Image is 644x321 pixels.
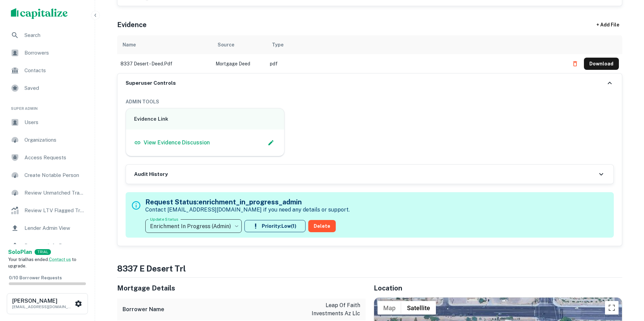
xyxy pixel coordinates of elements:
[308,220,336,232] button: Delete
[9,275,62,280] span: 0 / 10 Borrower Requests
[12,298,73,304] h6: [PERSON_NAME]
[5,185,89,201] a: Review Unmatched Transactions
[8,248,32,256] a: SoloPlan
[8,249,32,255] strong: Solo Plan
[5,202,89,219] a: Review LTV Flagged Transactions
[144,139,210,147] p: View Evidence Discussion
[134,170,168,178] h6: Audit History
[24,154,85,162] span: Access Requests
[610,267,644,299] iframe: Chat Widget
[378,301,401,315] button: Show street map
[145,217,242,236] div: Enrichment In Progress (Admin)
[24,136,85,144] span: Organizations
[123,305,164,314] h6: Borrower Name
[8,257,76,269] span: Your trial has ended. to upgrade.
[266,35,566,54] th: Type
[117,283,366,293] h5: Mortgage Details
[24,66,85,75] span: Contacts
[5,220,89,236] a: Lender Admin View
[605,301,619,315] button: Toggle fullscreen view
[569,58,581,69] button: Delete file
[5,167,89,183] a: Create Notable Person
[24,189,85,197] span: Review Unmatched Transactions
[117,54,212,73] td: 8337 desert - deed.pdf
[134,139,210,147] a: View Evidence Discussion
[584,58,619,70] button: Download
[212,54,266,73] td: Mortgage Deed
[266,54,566,73] td: pdf
[126,98,614,105] h6: ADMIN TOOLS
[12,304,73,310] p: [EMAIL_ADDRESS][DOMAIN_NAME]
[5,80,89,96] a: Saved
[24,31,85,39] span: Search
[24,171,85,179] span: Create Notable Person
[117,35,622,73] div: scrollable content
[117,262,622,275] h4: 8337 e desert trl
[5,45,89,61] a: Borrowers
[11,8,68,19] img: capitalize-logo.png
[134,115,276,123] h6: Evidence Link
[7,293,88,314] button: [PERSON_NAME][EMAIL_ADDRESS][DOMAIN_NAME]
[5,149,89,166] a: Access Requests
[24,242,85,250] span: Borrower Info Requests
[212,35,266,54] th: Source
[145,206,350,214] p: Contact [EMAIL_ADDRESS][DOMAIN_NAME] if you need any details or support.
[24,118,85,126] span: Users
[5,132,89,148] a: Organizations
[24,224,85,232] span: Lender Admin View
[24,49,85,57] span: Borrowers
[299,301,360,318] p: leap of faith investments az llc
[244,220,306,232] button: Priority:Low(1)
[49,257,71,262] a: Contact us
[126,79,176,87] h6: Superuser Controls
[218,41,234,49] div: Source
[5,27,89,43] a: Search
[5,62,89,79] a: Contacts
[5,238,89,254] a: Borrower Info Requests
[584,19,632,31] div: + Add File
[374,283,622,293] h5: Location
[5,114,89,131] a: Users
[145,197,350,207] h5: Request Status: enrichment_in_progress_admin
[150,216,178,222] label: Update Status
[24,84,85,92] span: Saved
[272,41,283,49] div: Type
[401,301,436,315] button: Show satellite imagery
[5,98,89,114] li: Super Admin
[35,249,51,255] div: TRIAL
[266,138,276,148] button: Edit Slack Link
[117,35,212,54] th: Name
[117,20,147,30] h5: Evidence
[24,206,85,215] span: Review LTV Flagged Transactions
[123,41,136,49] div: Name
